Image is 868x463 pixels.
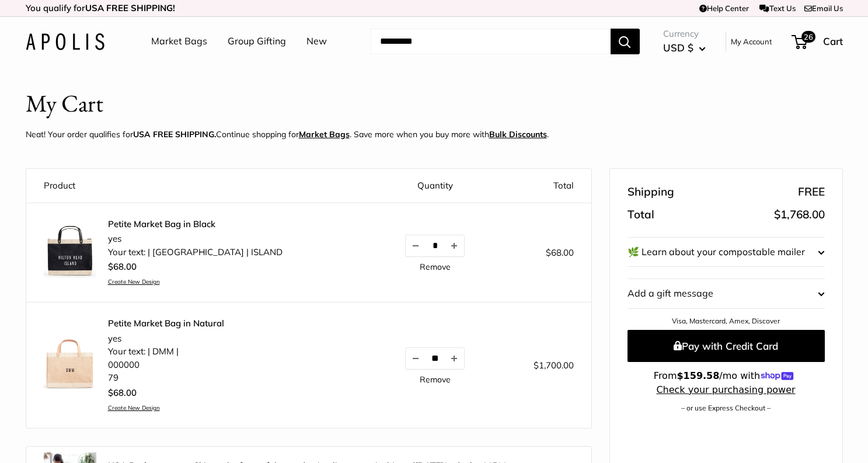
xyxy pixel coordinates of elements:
[108,278,283,286] a: Create New Design
[108,358,224,372] li: 000000
[306,33,327,50] a: New
[108,332,224,346] li: yes
[420,263,451,271] a: Remove
[108,404,224,412] a: Create New Design
[406,348,426,369] button: Decrease quantity by 1
[489,129,547,140] u: Bulk Discounts
[108,218,283,230] a: Petite Market Bag in Black
[26,86,103,121] h1: My Cart
[108,387,137,398] span: $68.00
[699,4,749,13] a: Help Center
[133,129,216,140] strong: USA FREE SHIPPING.
[26,33,104,50] img: Apolis
[108,232,283,246] li: yes
[672,316,780,325] a: Visa, Mastercard, Amex, Discover
[628,182,674,203] span: Shipping
[420,375,451,384] a: Remove
[759,4,795,13] a: Text Us
[611,29,640,54] button: Search
[628,204,654,225] span: Total
[804,4,843,13] a: Email Us
[663,41,693,54] span: USD $
[108,318,224,329] a: Petite Market Bag in Natural
[663,39,706,57] button: USD $
[375,169,495,203] th: Quantity
[371,29,611,54] input: Search...
[108,246,283,259] li: Your text: | [GEOGRAPHIC_DATA] | ISLAND
[444,235,464,256] button: Increase quantity by 1
[44,225,96,277] img: description_No need for custom text? Choose this option.
[151,33,207,50] a: Market Bags
[444,348,464,369] button: Increase quantity by 1
[663,26,706,42] span: Currency
[681,403,771,412] a: – or use Express Checkout –
[85,2,175,13] strong: USA FREE SHIPPING!
[108,345,224,358] li: Your text: | DMM |
[793,32,843,51] a: 26 Cart
[823,35,843,47] span: Cart
[426,353,444,363] input: Quantity
[801,31,815,43] span: 26
[299,129,350,140] a: Market Bags
[534,360,574,371] span: $1,700.00
[26,169,375,203] th: Product
[108,371,224,385] li: 79
[228,33,286,50] a: Group Gifting
[426,241,444,250] input: Quantity
[628,279,825,308] button: Add a gift message
[26,127,549,142] p: Neat! Your order qualifies for Continue shopping for . Save more when you buy more with .
[546,247,574,258] span: $68.00
[731,34,772,48] a: My Account
[628,238,825,267] button: 🌿 Learn about your compostable mailer
[406,235,426,256] button: Decrease quantity by 1
[108,261,137,272] span: $68.00
[774,207,825,221] span: $1,768.00
[495,169,591,203] th: Total
[798,182,825,203] span: FREE
[628,330,825,362] button: Pay with Credit Card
